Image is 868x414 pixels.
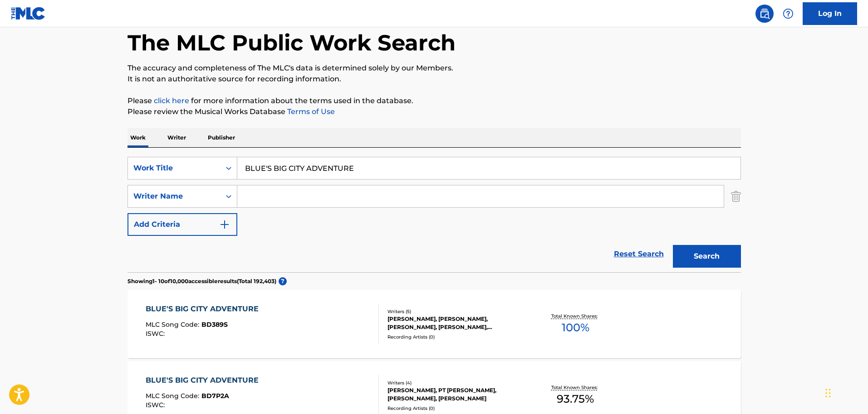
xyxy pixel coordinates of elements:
button: Search [673,245,741,268]
a: Log In [803,2,857,25]
span: ? [279,277,287,285]
a: Terms of Use [285,107,335,116]
p: Publisher [205,128,238,147]
h1: The MLC Public Work Search [128,29,456,56]
p: Writer [165,128,189,147]
p: Please for more information about the terms used in the database. [128,95,741,106]
a: Public Search [755,5,774,23]
form: Search Form [128,157,741,272]
span: 93.75 % [557,391,594,407]
p: Total Known Shares: [551,384,600,391]
p: The accuracy and completeness of The MLC's data is determined solely by our Members. [128,63,741,74]
p: Please review the Musical Works Database [128,106,741,117]
img: search [759,8,770,19]
img: help [783,8,794,19]
span: ISWC : [146,401,167,409]
div: Drag [825,379,831,407]
span: BD389S [201,320,228,329]
p: Work [128,128,148,147]
p: Total Known Shares: [551,313,600,319]
button: Add Criteria [128,213,237,236]
p: Showing 1 - 10 of 10,000 accessible results (Total 192,403 ) [128,277,276,285]
img: MLC Logo [11,7,46,20]
span: BD7P2A [201,392,229,400]
div: BLUE'S BIG CITY ADVENTURE [146,304,263,314]
a: click here [154,96,189,105]
span: MLC Song Code : [146,320,201,329]
span: MLC Song Code : [146,392,201,400]
p: It is not an authoritative source for recording information. [128,74,741,85]
div: [PERSON_NAME], PT [PERSON_NAME], [PERSON_NAME], [PERSON_NAME] [387,386,525,403]
span: 100 % [562,319,589,336]
a: Reset Search [609,244,668,264]
div: Writers ( 4 ) [387,379,525,386]
div: Writer Name [133,191,215,202]
div: Writers ( 5 ) [387,308,525,315]
iframe: Chat Widget [823,370,868,414]
img: 9d2ae6d4665cec9f34b9.svg [219,219,230,230]
div: BLUE'S BIG CITY ADVENTURE [146,375,263,386]
div: Recording Artists ( 0 ) [387,405,525,412]
div: Work Title [133,163,215,174]
div: Help [779,5,797,23]
div: Recording Artists ( 0 ) [387,334,525,340]
a: BLUE'S BIG CITY ADVENTUREMLC Song Code:BD389SISWC:Writers (5)[PERSON_NAME], [PERSON_NAME], [PERSO... [128,290,741,358]
img: Delete Criterion [731,185,741,208]
span: ISWC : [146,329,167,338]
div: [PERSON_NAME], [PERSON_NAME], [PERSON_NAME], [PERSON_NAME], [PERSON_NAME] [387,315,525,331]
